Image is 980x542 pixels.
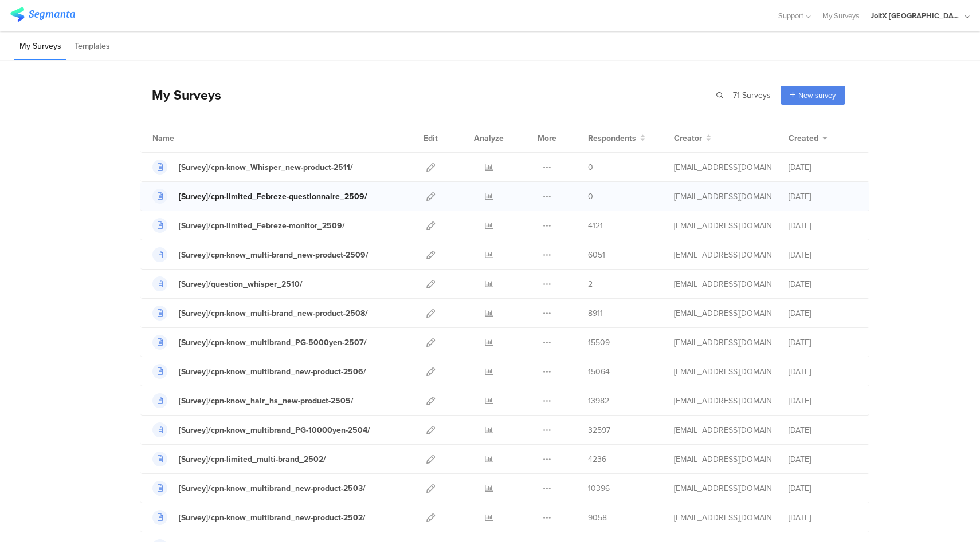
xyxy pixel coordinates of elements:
[179,453,326,465] div: [Survey]/cpn-limited_multi-brand_2502/
[726,89,731,101] span: |
[674,482,771,494] div: kumai.ik@pg.com
[152,364,366,379] a: [Survey]/cpn-know_multibrand_new-product-2506/
[179,424,370,436] div: [Survey]/cpn-know_multibrand_PG-10000yen-2504/
[588,132,645,144] button: Respondents
[588,512,607,524] span: 9058
[674,424,771,436] div: kumai.ik@pg.com
[789,337,857,349] div: [DATE]
[674,132,702,144] span: Creator
[179,220,345,232] div: [Survey]/cpn-limited_Febreze-monitor_2509/
[152,510,366,525] a: [Survey]/cpn-know_multibrand_new-product-2502/
[152,247,369,262] a: [Survey]/cpn-know_multi-brand_new-product-2509/
[789,161,857,173] div: [DATE]
[588,132,636,144] span: Respondents
[674,337,771,349] div: kumai.ik@pg.com
[674,512,771,524] div: kumai.ik@pg.com
[179,395,354,407] div: [Survey]/cpn-know_hair_hs_new-product-2505/
[674,161,771,173] div: kumai.ik@pg.com
[152,306,368,321] a: [Survey]/cpn-know_multi-brand_new-product-2508/
[140,85,221,105] div: My Surveys
[674,395,771,407] div: kumai.ik@pg.com
[152,452,326,466] a: [Survey]/cpn-limited_multi-brand_2502/
[152,422,370,437] a: [Survey]/cpn-know_multibrand_PG-10000yen-2504/
[179,366,366,378] div: [Survey]/cpn-know_multibrand_new-product-2506/
[179,191,367,203] div: [Survey]/cpn-limited_Febreze-questionnaire_2509/
[179,512,366,524] div: [Survey]/cpn-know_multibrand_new-product-2502/
[674,249,771,261] div: kumai.ik@pg.com
[674,191,771,203] div: kumai.ik@pg.com
[674,220,771,232] div: kumai.ik@pg.com
[152,335,367,350] a: [Survey]/cpn-know_multibrand_PG-5000yen-2507/
[789,395,857,407] div: [DATE]
[588,453,606,465] span: 4236
[789,249,857,261] div: [DATE]
[588,307,603,319] span: 8911
[789,512,857,524] div: [DATE]
[871,10,962,21] div: JoltX [GEOGRAPHIC_DATA]
[14,33,66,60] li: My Surveys
[588,482,610,494] span: 10396
[798,90,836,101] span: New survey
[674,307,771,319] div: kumai.ik@pg.com
[674,453,771,465] div: kumai.ik@pg.com
[789,482,857,494] div: [DATE]
[588,220,603,232] span: 4121
[588,278,593,290] span: 2
[535,124,559,152] div: More
[588,366,610,378] span: 15064
[789,132,818,144] span: Created
[789,453,857,465] div: [DATE]
[674,132,711,144] button: Creator
[588,191,593,203] span: 0
[789,220,857,232] div: [DATE]
[152,160,353,175] a: [Survey]/cpn-know_Whisper_new-product-2511/
[588,161,593,173] span: 0
[789,366,857,378] div: [DATE]
[674,366,771,378] div: kumai.ik@pg.com
[789,424,857,436] div: [DATE]
[69,33,115,60] li: Templates
[179,278,303,290] div: [Survey]/question_whisper_2510/
[733,89,771,101] span: 71 Surveys
[789,132,828,144] button: Created
[152,393,354,408] a: [Survey]/cpn-know_hair_hs_new-product-2505/
[674,278,771,290] div: kumai.ik@pg.com
[179,249,369,261] div: [Survey]/cpn-know_multi-brand_new-product-2509/
[152,189,367,204] a: [Survey]/cpn-limited_Febreze-questionnaire_2509/
[179,161,353,173] div: [Survey]/cpn-know_Whisper_new-product-2511/
[789,307,857,319] div: [DATE]
[789,191,857,203] div: [DATE]
[152,218,345,233] a: [Survey]/cpn-limited_Febreze-monitor_2509/
[152,132,221,144] div: Name
[152,276,303,291] a: [Survey]/question_whisper_2510/
[179,307,368,319] div: [Survey]/cpn-know_multi-brand_new-product-2508/
[418,124,443,152] div: Edit
[179,482,366,494] div: [Survey]/cpn-know_multibrand_new-product-2503/
[778,10,803,21] span: Support
[588,424,610,436] span: 32597
[10,7,75,22] img: segmanta logo
[789,278,857,290] div: [DATE]
[152,481,366,496] a: [Survey]/cpn-know_multibrand_new-product-2503/
[179,337,367,349] div: [Survey]/cpn-know_multibrand_PG-5000yen-2507/
[588,395,609,407] span: 13982
[472,124,506,152] div: Analyze
[588,337,610,349] span: 15509
[588,249,605,261] span: 6051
